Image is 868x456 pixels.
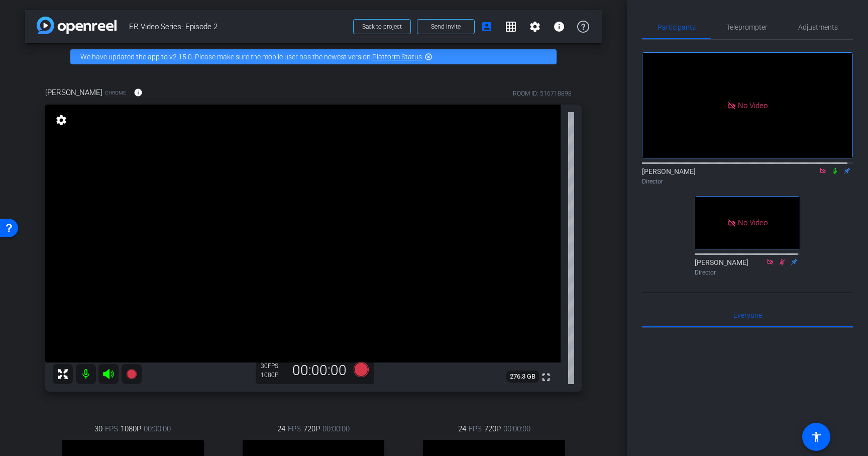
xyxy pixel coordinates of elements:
[286,362,353,379] div: 00:00:00
[695,268,800,277] div: Director
[458,423,466,434] span: 24
[738,101,768,110] span: No Video
[261,371,286,379] div: 1080P
[505,21,517,33] mat-icon: grid_on
[424,53,432,61] mat-icon: highlight_off
[658,24,696,31] span: Participants
[372,53,422,61] a: Platform Status
[121,423,141,434] span: 1080P
[726,24,768,31] span: Teleprompter
[798,24,838,31] span: Adjustments
[553,21,565,33] mat-icon: info
[362,23,402,30] span: Back to project
[288,423,301,434] span: FPS
[94,423,102,434] span: 30
[54,114,68,126] mat-icon: settings
[134,88,143,97] mat-icon: info
[503,423,530,434] span: 00:00:00
[484,423,501,434] span: 720P
[268,362,278,370] span: FPS
[322,423,350,434] span: 00:00:00
[277,423,285,434] span: 24
[45,87,102,98] span: [PERSON_NAME]
[129,17,347,37] span: ER Video Series- Episode 2
[513,89,572,98] div: ROOM ID: 516718898
[540,371,552,383] mat-icon: fullscreen
[481,21,493,33] mat-icon: account_box
[70,49,557,64] div: We have updated the app to v2.15.0. Please make sure the mobile user has the newest version.
[733,312,762,319] span: Everyone
[506,371,539,383] span: 276.3 GB
[261,362,286,370] div: 30
[529,21,541,33] mat-icon: settings
[144,423,171,434] span: 00:00:00
[810,431,822,443] mat-icon: accessibility
[303,423,320,434] span: 720P
[353,19,411,34] button: Back to project
[642,177,853,186] div: Director
[105,89,126,97] span: Chrome
[105,423,118,434] span: FPS
[642,166,853,186] div: [PERSON_NAME]
[469,423,482,434] span: FPS
[431,23,461,31] span: Send invite
[738,218,768,227] span: No Video
[695,257,800,277] div: [PERSON_NAME]
[37,17,117,34] img: app-logo
[417,19,475,34] button: Send invite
